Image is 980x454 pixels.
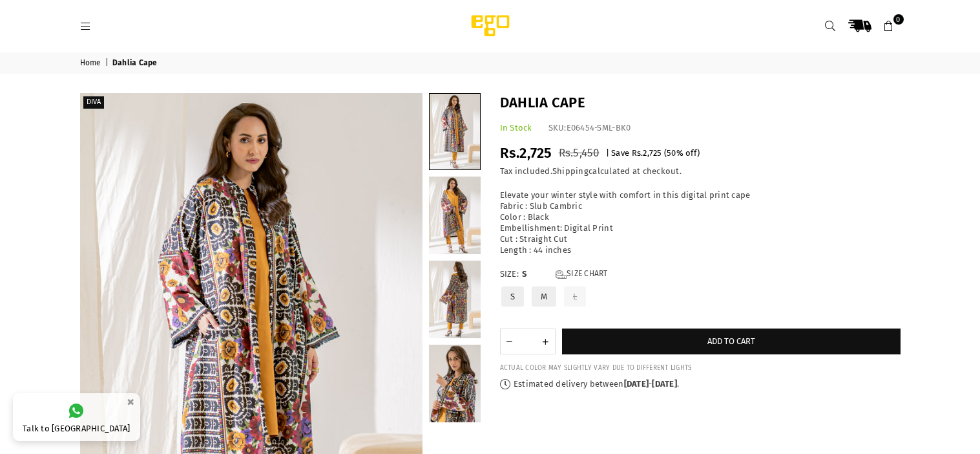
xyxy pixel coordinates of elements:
time: [DATE] [624,379,649,389]
nav: breadcrumbs [70,52,910,74]
h1: Dahlia Cape [500,93,901,113]
label: Size: [500,269,901,280]
time: [DATE] [652,379,677,389]
div: ACTUAL COLOR MAY SLIGHTLY VARY DUE TO DIFFERENT LIGHTS [500,364,901,373]
p: Estimated delivery between - . [500,379,901,390]
img: Ego [435,13,545,39]
a: Home [80,58,103,69]
button: × [123,391,138,413]
p: Elevate your winter style with comfort in this digital print cape Fabric : Slub Cambric Color : B... [500,190,901,255]
span: | [105,58,110,69]
span: Dahlia Cape [112,58,160,69]
span: 50 [667,148,676,158]
a: Talk to [GEOGRAPHIC_DATA] [13,393,140,441]
span: Rs.5,450 [559,146,599,160]
div: SKU: [548,123,631,134]
quantity-input: Quantity [500,329,556,354]
span: ( % off) [664,148,700,158]
span: Rs.2,725 [632,148,662,158]
label: M [530,285,558,308]
span: | [606,148,609,158]
a: Size Chart [556,269,608,280]
span: Rs.2,725 [500,144,552,162]
a: 0 [877,14,901,38]
span: E06454-SML-BK0 [567,123,631,133]
span: 0 [893,14,904,25]
span: Save [611,148,629,158]
label: L [563,285,587,308]
a: Shipping [552,166,589,177]
a: Search [819,14,842,38]
label: Diva [83,96,104,109]
label: S [500,285,525,308]
div: Tax included. calculated at checkout. [500,166,901,177]
button: Add to cart [562,329,901,354]
span: S [522,269,548,280]
span: Add to cart [707,336,755,346]
a: Menu [74,21,98,30]
span: In Stock [500,123,532,133]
